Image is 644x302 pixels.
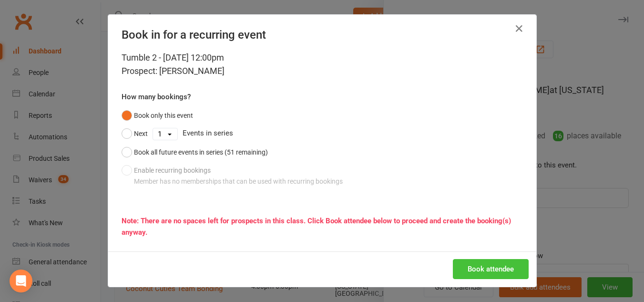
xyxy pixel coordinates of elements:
button: Book only this event [122,106,193,125]
div: Open Intercom Messenger [10,270,32,292]
div: Book all future events in series (51 remaining) [134,147,268,157]
h4: Book in for a recurring event [122,28,523,42]
div: Note: There are no spaces left for prospects in this class. Click Book attendee below to proceed ... [122,215,523,238]
label: How many bookings? [122,91,191,103]
button: Book attendee [453,259,529,279]
button: Close [511,21,527,36]
button: Book all future events in series (51 remaining) [122,143,268,161]
div: Events in series [122,125,523,143]
button: Next [122,125,148,143]
div: Tumble 2 - [DATE] 12:00pm Prospect: [PERSON_NAME] [122,51,523,78]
